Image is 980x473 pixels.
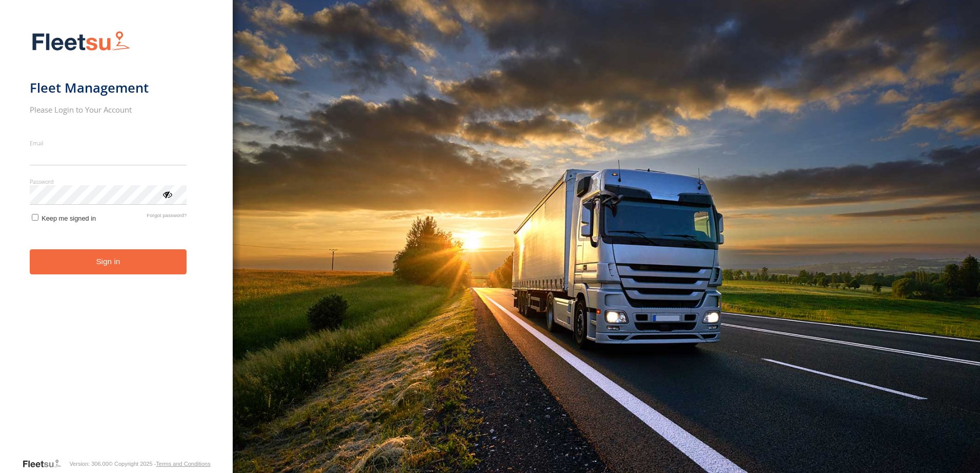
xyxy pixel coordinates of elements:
a: Visit our Website [22,459,69,469]
button: Sign in [30,249,187,274]
h1: Fleet Management [30,79,187,96]
div: © Copyright 2025 - [109,461,211,467]
a: Forgot password? [147,212,187,222]
form: main [30,25,203,458]
label: Email [30,139,187,147]
img: Fleetsu [30,29,132,55]
input: Keep me signed in [32,214,38,221]
label: Password [30,178,187,185]
span: Keep me signed in [42,214,96,222]
a: Terms and Conditions [156,461,210,467]
div: ViewPassword [162,189,172,199]
div: Version: 306.00 [69,461,108,467]
h2: Please Login to Your Account [30,104,187,115]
